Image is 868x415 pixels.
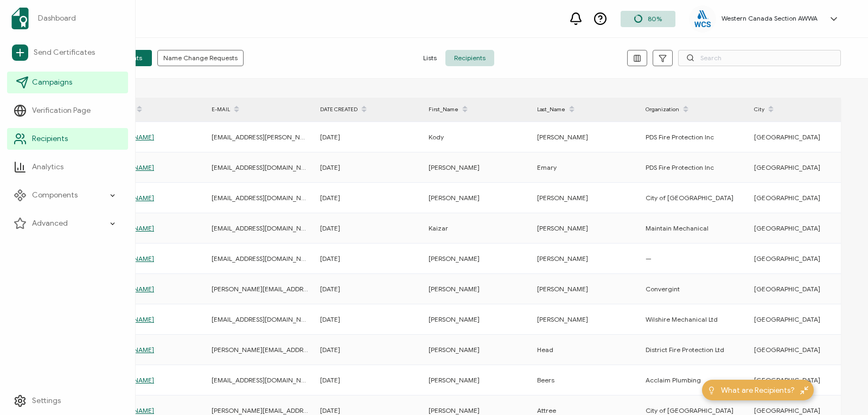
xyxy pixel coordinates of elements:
div: Last_Name [532,100,640,119]
img: sertifier-logomark-colored.svg [11,8,29,29]
span: [PERSON_NAME] [537,315,588,323]
div: First_Name [423,100,532,119]
span: 80% [648,15,662,23]
span: City of [GEOGRAPHIC_DATA] [646,194,733,202]
span: City of [GEOGRAPHIC_DATA] [646,406,733,414]
span: Components [32,190,78,201]
h5: Western Canada Section AWWA [722,15,818,22]
span: [DATE] [320,194,340,202]
span: Convergint [646,285,680,293]
span: [PERSON_NAME] [537,133,588,141]
span: [DATE] [320,133,340,141]
span: District Fire Protection Ltd [646,346,724,354]
span: [DATE] [320,346,340,354]
span: [EMAIL_ADDRESS][DOMAIN_NAME] [212,194,317,202]
span: Attree [537,406,556,414]
img: minimize-icon.svg [800,386,808,394]
span: [EMAIL_ADDRESS][DOMAIN_NAME] [212,224,317,232]
span: Settings [32,395,61,406]
span: — [646,254,652,263]
span: [GEOGRAPHIC_DATA] [754,163,820,171]
span: Name Change Requests [163,55,238,61]
span: [GEOGRAPHIC_DATA] [754,376,820,384]
span: [GEOGRAPHIC_DATA] [754,133,820,141]
span: Maintain Mechanical [646,224,709,232]
a: Campaigns [7,72,128,93]
a: Recipients [7,128,128,150]
iframe: Chat Widget [814,363,868,415]
span: [PERSON_NAME] [429,163,480,171]
span: Send Certificates [34,47,95,58]
span: [DATE] [320,224,340,232]
span: [PERSON_NAME] [537,194,588,202]
span: [DATE] [320,376,340,384]
span: Emary [537,163,557,171]
span: [DATE] [320,254,340,263]
span: [PERSON_NAME] [429,376,480,384]
span: [GEOGRAPHIC_DATA] [754,346,820,354]
input: Search [678,50,841,66]
span: [PERSON_NAME] [429,254,480,263]
div: DATE CREATED [315,100,423,119]
span: [PERSON_NAME] [429,346,480,354]
span: Verification Page [32,105,91,116]
span: Recipients [32,133,68,144]
span: [PERSON_NAME] [429,315,480,323]
div: City [749,100,857,119]
span: [PERSON_NAME] [429,406,480,414]
button: Name Change Requests [157,50,244,66]
span: [EMAIL_ADDRESS][DOMAIN_NAME] [212,315,317,323]
span: Lists [414,50,445,66]
span: [DATE] [320,285,340,293]
span: Recipients [445,50,494,66]
span: [GEOGRAPHIC_DATA] [754,224,820,232]
span: [PERSON_NAME] [429,194,480,202]
span: [PERSON_NAME][EMAIL_ADDRESS][DOMAIN_NAME] [212,346,368,354]
span: [GEOGRAPHIC_DATA] [754,285,820,293]
span: [PERSON_NAME] [537,285,588,293]
div: FULL NAME [98,100,206,119]
span: Analytics [32,162,63,173]
span: PDS Fire Protection Inc [646,133,714,141]
div: Organization [640,100,749,119]
span: [DATE] [320,315,340,323]
span: [EMAIL_ADDRESS][DOMAIN_NAME] [212,163,317,171]
span: [GEOGRAPHIC_DATA] [754,315,820,323]
a: Verification Page [7,100,128,122]
span: Wilshire Mechanical Ltd [646,315,718,323]
span: Campaigns [32,77,72,88]
span: [DATE] [320,406,340,414]
span: [PERSON_NAME][EMAIL_ADDRESS][PERSON_NAME][DOMAIN_NAME] [212,285,419,293]
span: [EMAIL_ADDRESS][DOMAIN_NAME] [212,376,317,384]
span: [PERSON_NAME] [429,285,480,293]
a: Send Certificates [7,40,128,65]
span: Acclaim Plumbing [646,376,701,384]
span: [GEOGRAPHIC_DATA] [754,406,820,414]
a: Analytics [7,156,128,178]
span: Advanced [32,218,68,229]
span: [GEOGRAPHIC_DATA] [754,254,820,263]
span: [EMAIL_ADDRESS][PERSON_NAME][DOMAIN_NAME] [212,133,368,141]
a: Dashboard [7,3,128,34]
span: [EMAIL_ADDRESS][DOMAIN_NAME] [212,254,317,263]
span: Dashboard [38,13,76,24]
span: Kody [429,133,444,141]
span: [PERSON_NAME] [537,224,588,232]
span: What are Recipients? [721,385,795,396]
span: Kaizar [429,224,448,232]
div: E-MAIL [206,100,315,119]
span: [PERSON_NAME] [537,254,588,263]
span: Beers [537,376,554,384]
span: [GEOGRAPHIC_DATA] [754,194,820,202]
img: eb0530a7-dc53-4dd2-968c-61d1fd0a03d4.png [694,10,711,27]
span: PDS Fire Protection Inc [646,163,714,171]
span: [DATE] [320,163,340,171]
span: [PERSON_NAME][EMAIL_ADDRESS][DOMAIN_NAME] [212,406,368,414]
a: Settings [7,390,128,412]
span: Head [537,346,553,354]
